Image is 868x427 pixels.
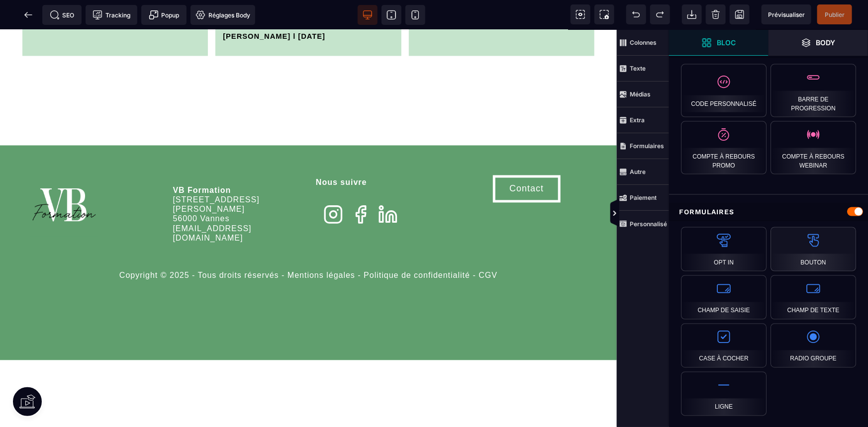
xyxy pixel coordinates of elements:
div: Compte à rebours webinar [771,121,856,174]
span: Copyright © 2025 - Tous droits réservés - Mentions légales - Politique de confidentialité - CGV [119,242,497,250]
div: Radio Groupe [771,324,856,368]
span: Rétablir [650,4,670,24]
span: Ouvrir les calques [769,30,868,56]
div: Compte à rebours promo [681,121,767,174]
span: Réglages Body [195,10,250,20]
span: Prévisualiser [768,11,805,18]
span: Métadata SEO [42,5,82,25]
span: Enregistrer [730,4,750,24]
span: Nettoyage [706,4,726,24]
span: Médias [617,82,669,107]
b: [PERSON_NAME] l [DATE] [223,3,325,11]
div: Champ de texte [771,275,856,320]
span: Autre [617,159,669,185]
span: Voir les composants [571,4,590,24]
span: Paiement [617,185,669,211]
span: Afficher les vues [669,199,679,229]
strong: Personnalisé [630,220,667,228]
span: 56000 Vannes [173,185,230,193]
div: Formulaires [669,203,868,221]
img: 86a4aa658127570b91344bfc39bbf4eb_Blanc_sur_fond_vert.png [30,146,98,207]
div: Bouton [771,227,856,271]
b: VB Formation [173,157,231,165]
span: Personnalisé [617,211,669,237]
span: [STREET_ADDRESS][PERSON_NAME] [173,166,260,184]
strong: Texte [630,65,646,72]
span: Enregistrer le contenu [817,4,852,24]
span: Favicon [191,5,255,25]
div: Opt In [681,227,767,271]
strong: Paiement [630,194,657,201]
strong: Extra [630,116,645,124]
span: Ouvrir les blocs [669,30,769,56]
span: Voir tablette [382,5,401,25]
span: Voir mobile [405,5,425,25]
strong: Body [816,39,836,46]
span: Voir bureau [358,5,378,25]
span: Code de suivi [86,5,137,25]
span: Importer [682,4,702,24]
span: SEO [50,10,75,20]
div: Code personnalisé [681,64,767,117]
strong: Autre [630,168,646,175]
span: Retour [18,5,38,25]
span: Colonnes [617,30,669,56]
button: Contact [493,146,561,173]
strong: Médias [630,90,651,98]
span: Texte [617,56,669,82]
strong: Bloc [717,39,736,46]
strong: Formulaires [630,142,664,150]
span: Extra [617,107,669,133]
b: Nous suivre [316,149,367,157]
div: Ligne [681,372,767,416]
span: Tracking [93,10,130,20]
div: Barre de progression [771,64,856,117]
span: Capture d'écran [594,4,614,24]
span: Publier [825,11,845,18]
span: Aperçu [762,4,811,24]
span: Popup [149,10,180,20]
span: [EMAIL_ADDRESS][DOMAIN_NAME] [173,195,252,213]
span: Formulaires [617,133,669,159]
strong: Colonnes [630,39,657,46]
div: Case à cocher [681,324,767,368]
span: Défaire [626,4,646,24]
span: Créer une alerte modale [141,5,187,25]
div: Champ de saisie [681,275,767,320]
